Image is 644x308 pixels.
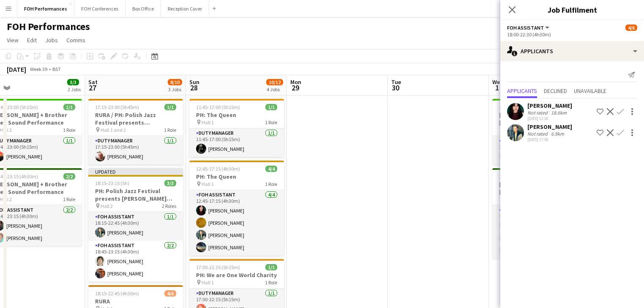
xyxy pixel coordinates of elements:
div: 2 Jobs [68,86,81,93]
span: 4/4 [265,166,277,172]
span: 1 Role [265,119,277,125]
span: Edit [27,36,37,44]
app-card-role: FOH Assistant4/412:45-17:15 (4h30m)[PERSON_NAME][PERSON_NAME][PERSON_NAME][PERSON_NAME] [189,190,284,256]
span: 1/1 [265,104,277,110]
span: Hall 1 [202,181,214,187]
button: Box Office [126,0,161,17]
button: Reception Cover [161,0,209,17]
h3: PH: Polish Jazz Festival presents [PERSON_NAME] Quintet [88,187,183,202]
a: View [3,35,22,46]
span: Hall 2 [101,203,113,209]
span: Sun [189,78,199,86]
span: 1/1 [63,104,75,110]
button: FOH Assistant [507,25,551,31]
a: Comms [63,35,89,46]
div: 6.9km [549,131,566,137]
a: Jobs [42,35,61,46]
button: FOH Performances [17,0,74,17]
span: Week 39 [28,66,49,72]
app-job-card: 12:45-17:15 (4h30m)4/4PH: The Queen Hall 11 RoleFOH Assistant4/412:45-17:15 (4h30m)[PERSON_NAME][... [189,161,284,256]
div: 18.6km [549,109,568,116]
span: 2/2 [63,173,75,180]
span: 2 Roles [162,203,176,209]
a: Edit [24,35,40,46]
div: 11:45-17:00 (5h15m)1/1PH: The Queen Hall 11 RoleDuty Manager1/111:45-17:00 (5h15m)[PERSON_NAME] [189,99,284,157]
span: Mon [290,78,301,86]
h3: [PERSON_NAME] & [PERSON_NAME] [492,180,587,196]
span: 4/6 [164,290,176,297]
span: 18:15-23:15 (5h) [95,180,129,186]
span: 17:15-23:00 (5h45m) [95,104,139,110]
span: 10/12 [266,79,283,85]
app-card-role: FOH Assistant3A0/318:45-23:15 (4h30m) [492,205,587,259]
span: 3/3 [67,79,79,85]
span: Unavailable [574,88,606,94]
span: 1 Role [265,279,277,286]
span: FOH Assistant [507,25,544,31]
div: [DATE] 17:59 [527,137,572,142]
span: 17:00-22:15 (5h15m) [196,264,240,270]
div: Applicants [500,41,644,61]
span: Hall 1 [202,119,214,125]
app-job-card: 17:15-23:00 (5h45m)1/1RURA / PH: Polish Jazz Festival presents [PERSON_NAME] Quintet Hall 1 and 2... [88,99,183,165]
span: Applicants [507,88,537,94]
h3: RURA [88,297,183,305]
div: [PERSON_NAME] [527,102,572,109]
span: Tue [391,78,401,86]
h3: Job Fulfilment [500,4,644,15]
span: 1 [491,83,503,93]
div: 4 Jobs [267,86,283,93]
h3: [PERSON_NAME] & [PERSON_NAME] [492,111,587,126]
span: 30 [390,83,401,93]
app-card-role: FOH Assistant1/118:15-22:45 (4h30m)[PERSON_NAME] [88,212,183,241]
span: View [7,36,19,44]
div: BST [52,66,61,72]
div: [DATE] [7,65,26,74]
span: 1 Role [63,127,75,133]
h1: FOH Performances [7,20,90,33]
span: 3/3 [164,180,176,186]
h3: PH: The Queen [189,173,284,180]
span: 18:45-23:15 (4h30m) [499,173,543,180]
app-card-role: FOH Assistant2/218:45-23:15 (4h30m)[PERSON_NAME][PERSON_NAME] [88,241,183,282]
span: Comms [66,36,85,44]
app-card-role: Duty Manager1A0/117:45-23:00 (5h15m) [492,136,587,165]
div: Not rated [527,131,549,137]
span: 27 [87,83,98,93]
app-job-card: 17:45-23:00 (5h15m)0/1[PERSON_NAME] & [PERSON_NAME] Hall 11 RoleDuty Manager1A0/117:45-23:00 (5h15m) [492,99,587,165]
span: 18:15-22:45 (4h30m) [95,290,139,297]
app-job-card: 18:45-23:15 (4h30m)0/3[PERSON_NAME] & [PERSON_NAME] Hall 11 RoleFOH Assistant3A0/318:45-23:15 (4h... [492,168,587,259]
span: 1/1 [164,104,176,110]
span: Sat [88,78,98,86]
span: 1 Role [164,127,176,133]
span: Declined [544,88,567,94]
div: Updated [88,168,183,175]
div: [DATE] 12:30 [527,116,572,121]
span: 12:45-17:15 (4h30m) [196,166,240,172]
div: 18:00-22:30 (4h30m) [507,31,637,38]
span: 8/10 [168,79,182,85]
span: Wed [492,78,503,86]
span: Jobs [45,36,58,44]
app-card-role: Duty Manager1/117:15-23:00 (5h45m)[PERSON_NAME] [88,136,183,165]
span: 11:45-17:00 (5h15m) [196,104,240,110]
app-card-role: Duty Manager1/111:45-17:00 (5h15m)[PERSON_NAME] [189,128,284,157]
h3: RURA / PH: Polish Jazz Festival presents [PERSON_NAME] Quintet [88,111,183,126]
span: 1 Role [265,181,277,187]
button: FOH Conferences [74,0,126,17]
app-job-card: Updated18:15-23:15 (5h)3/3PH: Polish Jazz Festival presents [PERSON_NAME] Quintet Hall 22 RolesFO... [88,168,183,282]
h3: PH: The Queen [189,111,284,119]
span: 4/6 [625,25,637,31]
div: 3 Jobs [168,86,182,93]
span: Hall 1 and 2 [101,127,126,133]
span: Hall 1 [202,279,214,286]
h3: PH: We are One World Charity [189,271,284,279]
span: 28 [188,83,199,93]
span: 1/1 [265,264,277,270]
div: Not rated [527,109,549,116]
